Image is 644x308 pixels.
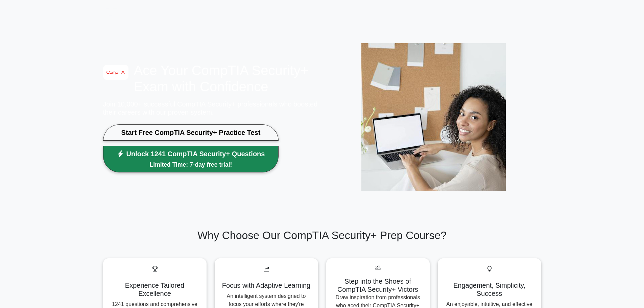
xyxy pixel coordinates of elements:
a: Unlock 1241 CompTIA Security+ QuestionsLimited Time: 7-day free trial! [103,146,279,172]
p: Join 10,000+ successful CompTIA Security+ professionals who boosted their careers with our proven... [103,100,318,116]
a: Start Free CompTIA Security+ Practice Test [103,124,279,141]
h5: Experience Tailored Excellence [109,281,201,298]
h2: Why Choose Our CompTIA Security+ Prep Course? [103,229,541,242]
h1: Ace Your CompTIA Security+ Exam with Confidence [103,62,318,95]
h5: Focus with Adaptive Learning [220,281,313,289]
small: Limited Time: 7-day free trial! [117,160,265,169]
h5: Step into the Shoes of CompTIA Security+ Victors [332,277,424,293]
h5: Engagement, Simplicity, Success [443,281,536,298]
